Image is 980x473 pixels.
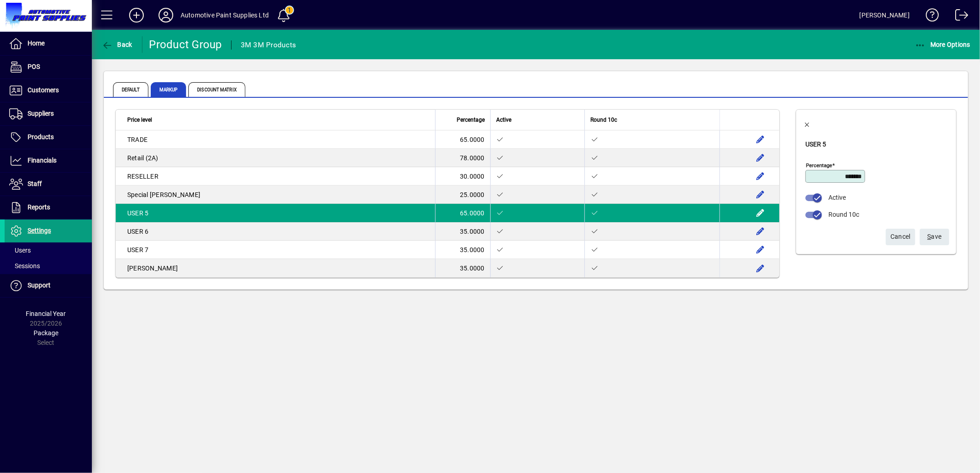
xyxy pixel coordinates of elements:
span: Home [28,39,45,47]
span: Discount Matrix [188,82,245,97]
a: Logout [948,2,969,32]
mat-label: Percentage [806,162,832,169]
span: Default [113,82,148,97]
button: More Options [912,36,973,53]
span: Products [28,133,54,141]
span: Users [9,247,31,254]
div: [PERSON_NAME] [860,8,910,23]
span: Settings [28,227,51,234]
td: USER 6 [116,222,435,241]
td: 35.0000 [435,259,490,277]
span: Suppliers [28,110,54,117]
a: Users [5,242,92,258]
div: 3M 3M Products [241,38,296,52]
span: Round 10c [590,115,617,125]
span: ave [928,229,942,244]
a: Staff [5,173,92,196]
span: Sessions [9,262,40,270]
td: Special [PERSON_NAME] [116,186,435,204]
span: Staff [28,180,42,187]
td: 65.0000 [435,130,490,149]
td: TRADE [116,130,435,149]
span: Active [828,194,846,201]
td: 35.0000 [435,241,490,259]
a: Financials [5,149,92,172]
span: More Options [915,41,971,48]
a: Customers [5,79,92,102]
span: Price level [127,115,152,125]
button: Cancel [886,229,915,245]
a: Products [5,126,92,149]
span: Support [28,282,51,289]
td: USER 7 [116,241,435,259]
a: Home [5,32,92,55]
button: Add [122,7,151,23]
span: Back [102,41,132,48]
td: 65.0000 [435,204,490,222]
button: Back [796,112,818,134]
button: Profile [151,7,181,23]
td: 30.0000 [435,167,490,186]
span: S [928,233,931,240]
span: POS [28,63,40,70]
div: Automotive Paint Supplies Ltd [181,8,269,23]
span: Round 10c [828,211,859,218]
td: 25.0000 [435,186,490,204]
button: Save [920,229,949,245]
td: 78.0000 [435,149,490,167]
a: Suppliers [5,102,92,125]
td: USER 5 [116,204,435,222]
span: Financials [28,157,57,164]
td: RESELLER [116,167,435,186]
a: Knowledge Base [919,2,939,32]
span: Financial Year [26,310,66,317]
div: USER 5 [805,140,952,149]
div: Product Group [149,37,222,52]
td: 35.0000 [435,222,490,241]
span: Cancel [890,229,911,244]
a: Sessions [5,258,92,274]
span: Package [34,329,58,337]
span: Active [496,115,511,125]
span: Percentage [457,115,485,125]
td: [PERSON_NAME] [116,259,435,277]
td: Retail (2A) [116,149,435,167]
span: Customers [28,86,59,94]
app-page-header-button: Back [92,36,142,53]
a: POS [5,56,92,79]
button: Back [99,36,135,53]
a: Reports [5,196,92,219]
a: Support [5,274,92,297]
span: Reports [28,203,50,211]
span: Markup [151,82,187,97]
